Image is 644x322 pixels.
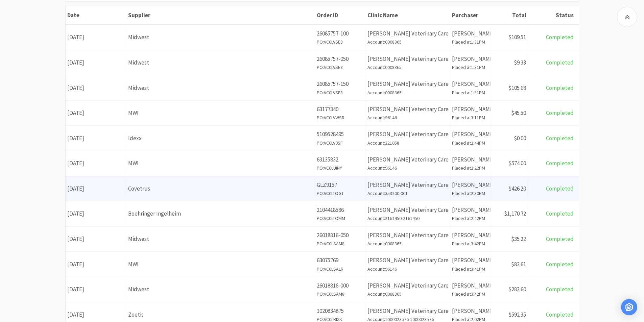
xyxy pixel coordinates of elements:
div: Purchaser [452,11,489,19]
h6: Placed at 3:42PM [452,240,489,247]
h6: Account: 0008365 [367,64,448,71]
p: [PERSON_NAME] Veterinary Care [367,231,448,240]
span: Completed [546,235,574,243]
p: [PERSON_NAME] Veterinary Care [367,180,448,190]
p: 26085757-100 [317,29,364,38]
h6: PO: VC0LVSE8 [317,89,364,96]
div: [DATE] [66,29,126,46]
h6: PO: VC0LTOGT [317,190,364,197]
h6: PO: VC0LSAM8 [317,240,364,247]
p: [PERSON_NAME] [452,105,489,114]
span: $282.60 [508,286,526,293]
h6: Placed at 3:11PM [452,114,489,121]
h6: Account: 0008365 [367,38,448,46]
p: 63177340 [317,105,364,114]
h6: Placed at 1:31PM [452,64,489,71]
h6: PO: VC0LVWSR [317,114,364,121]
div: [DATE] [66,281,126,298]
h6: Placed at 2:30PM [452,190,489,197]
div: Zoetis [128,310,313,319]
p: [PERSON_NAME] Veterinary Care [367,105,448,114]
p: [PERSON_NAME] [452,281,489,290]
div: Midwest [128,234,313,244]
h6: Placed at 2:42PM [452,215,489,222]
div: [DATE] [66,54,126,71]
h6: Account: 353200-001 [367,190,448,197]
div: Clinic Name [367,11,449,19]
div: Midwest [128,285,313,294]
p: [PERSON_NAME] [452,54,489,64]
div: MWI [128,260,313,269]
p: [PERSON_NAME] Veterinary Care [367,256,448,265]
div: [DATE] [66,104,126,122]
div: Status [530,11,574,19]
span: Completed [546,33,574,41]
p: [PERSON_NAME] Veterinary Care [367,130,448,139]
div: Idexx [128,134,313,143]
span: $109.51 [508,33,526,41]
span: $105.68 [508,84,526,92]
p: GLZ9157 [317,180,364,190]
span: $1,170.72 [504,210,526,217]
h6: Account: 96146 [367,265,448,273]
span: $574.00 [508,159,526,167]
h6: Account: 96146 [367,164,448,172]
span: Completed [546,59,574,66]
span: $45.50 [511,109,526,117]
h6: Placed at 1:31PM [452,38,489,46]
span: Completed [546,84,574,92]
h6: Placed at 3:42PM [452,290,489,298]
span: $426.20 [508,185,526,192]
span: Completed [546,109,574,117]
p: [PERSON_NAME] Veterinary Care [367,54,448,64]
p: 5109528495 [317,130,364,139]
p: [PERSON_NAME] Veterinary Care [367,205,448,215]
p: 63135832 [317,155,364,164]
p: 26085757-150 [317,79,364,89]
span: Completed [546,261,574,268]
h6: Placed at 2:44PM [452,139,489,147]
p: [PERSON_NAME] [452,231,489,240]
span: $9.33 [514,59,526,66]
div: [DATE] [66,180,126,197]
p: [PERSON_NAME] Veterinary Care [367,29,448,38]
span: Completed [546,185,574,192]
div: [DATE] [66,155,126,172]
div: Supplier [128,11,313,19]
p: 63075769 [317,256,364,265]
h6: PO: VC0LSALR [317,265,364,273]
div: [DATE] [66,79,126,97]
span: $82.61 [511,261,526,268]
p: [PERSON_NAME] Veterinary Care [367,306,448,316]
div: [DATE] [66,256,126,273]
div: Covetrus [128,184,313,193]
p: [PERSON_NAME] [452,180,489,190]
div: [DATE] [66,205,126,222]
div: MWI [128,159,313,168]
span: $592.35 [508,311,526,318]
h6: PO: VC0LSAM8 [317,290,364,298]
span: Completed [546,286,574,293]
h6: Placed at 2:22PM [452,164,489,172]
p: [PERSON_NAME] [452,205,489,215]
p: [PERSON_NAME] [452,29,489,38]
div: [DATE] [66,230,126,248]
h6: PO: VC0LUINY [317,164,364,172]
h6: Account: 2161450-2161450 [367,215,448,222]
div: Boehringer Ingelheim [128,209,313,218]
p: [PERSON_NAME] Veterinary Care [367,155,448,164]
div: Date [67,11,125,19]
h6: PO: VC0LV9SF [317,139,364,147]
div: [DATE] [66,130,126,147]
p: [PERSON_NAME] [452,79,489,89]
span: Completed [546,311,574,318]
p: [PERSON_NAME] Veterinary Care [367,79,448,89]
p: 26085757-050 [317,54,364,64]
p: 26018816-050 [317,231,364,240]
p: [PERSON_NAME] [452,155,489,164]
h6: Account: 96146 [367,114,448,121]
p: [PERSON_NAME] [452,130,489,139]
span: Completed [546,134,574,142]
div: Midwest [128,83,313,93]
div: Midwest [128,58,313,67]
